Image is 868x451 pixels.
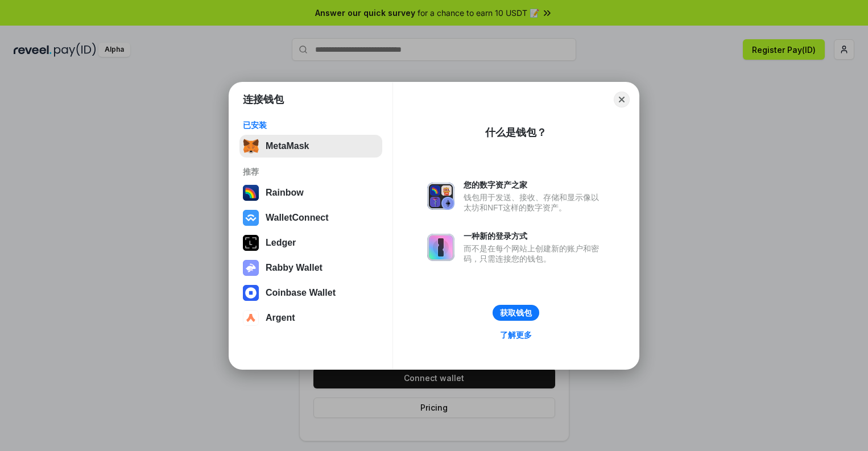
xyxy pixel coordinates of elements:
button: Ledger [239,231,382,254]
button: Rabby Wallet [239,256,382,279]
img: svg+xml,%3Csvg%20width%3D%2228%22%20height%3D%2228%22%20viewBox%3D%220%200%2028%2028%22%20fill%3D... [243,210,259,226]
img: svg+xml,%3Csvg%20xmlns%3D%22http%3A%2F%2Fwww.w3.org%2F2000%2Fsvg%22%20fill%3D%22none%22%20viewBox... [243,260,259,276]
a: 了解更多 [493,328,539,342]
div: MetaMask [266,141,309,151]
img: svg+xml,%3Csvg%20xmlns%3D%22http%3A%2F%2Fwww.w3.org%2F2000%2Fsvg%22%20fill%3D%22none%22%20viewBox... [427,234,454,261]
img: svg+xml,%3Csvg%20xmlns%3D%22http%3A%2F%2Fwww.w3.org%2F2000%2Fsvg%22%20width%3D%2228%22%20height%3... [243,235,259,251]
button: Coinbase Wallet [239,282,382,304]
div: WalletConnect [266,213,329,223]
img: svg+xml,%3Csvg%20width%3D%22120%22%20height%3D%22120%22%20viewBox%3D%220%200%20120%20120%22%20fil... [243,185,259,201]
div: 已安装 [243,120,379,130]
div: Argent [266,313,295,323]
img: svg+xml,%3Csvg%20width%3D%2228%22%20height%3D%2228%22%20viewBox%3D%220%200%2028%2028%22%20fill%3D... [243,310,259,326]
div: 获取钱包 [500,308,532,318]
img: svg+xml,%3Csvg%20fill%3D%22none%22%20height%3D%2233%22%20viewBox%3D%220%200%2035%2033%22%20width%... [243,138,259,154]
img: svg+xml,%3Csvg%20width%3D%2228%22%20height%3D%2228%22%20viewBox%3D%220%200%2028%2028%22%20fill%3D... [243,285,259,301]
div: Rainbow [266,188,304,198]
button: Argent [239,307,382,329]
div: 您的数字资产之家 [464,180,605,190]
button: WalletConnect [239,206,382,229]
button: Rainbow [239,181,382,204]
div: 什么是钱包？ [485,126,547,139]
h1: 连接钱包 [243,93,284,106]
div: 了解更多 [500,330,532,340]
div: 推荐 [243,167,379,177]
button: 获取钱包 [493,305,539,321]
div: Rabby Wallet [266,263,323,273]
img: svg+xml,%3Csvg%20xmlns%3D%22http%3A%2F%2Fwww.w3.org%2F2000%2Fsvg%22%20fill%3D%22none%22%20viewBox... [427,183,454,210]
div: Ledger [266,238,296,248]
div: 钱包用于发送、接收、存储和显示像以太坊和NFT这样的数字资产。 [464,192,605,213]
button: Close [614,92,630,107]
div: 而不是在每个网站上创建新的账户和密码，只需连接您的钱包。 [464,243,605,264]
div: Coinbase Wallet [266,288,336,298]
button: MetaMask [239,135,382,158]
div: 一种新的登录方式 [464,231,605,241]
